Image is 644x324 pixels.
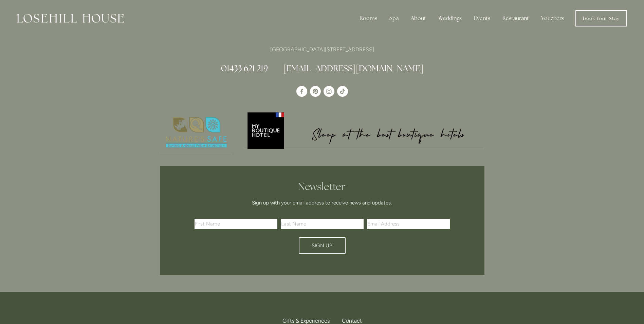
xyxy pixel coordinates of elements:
input: Last Name [281,219,364,229]
img: My Boutique Hotel - Logo [244,111,484,149]
h2: Newsletter [197,181,447,193]
a: Losehill House Hotel & Spa [296,86,307,97]
a: Book Your Stay [575,10,627,26]
a: 01433 621 219 [221,63,268,74]
div: Events [468,12,496,25]
a: [EMAIL_ADDRESS][DOMAIN_NAME] [283,63,423,74]
input: First Name [195,219,277,229]
a: TikTok [337,86,348,97]
div: Rooms [354,12,383,25]
a: Vouchers [536,12,569,25]
img: Nature's Safe - Logo [160,111,233,154]
a: Nature's Safe - Logo [160,111,233,154]
button: Sign Up [299,237,346,254]
a: Pinterest [310,86,321,97]
p: Sign up with your email address to receive news and updates. [197,199,447,207]
p: [GEOGRAPHIC_DATA][STREET_ADDRESS] [160,45,484,54]
div: Spa [384,12,404,25]
span: Gifts & Experiences [282,318,330,324]
input: Email Address [367,219,450,229]
div: Restaurant [497,12,534,25]
span: Sign Up [312,242,332,249]
img: Losehill House [17,14,124,23]
a: Instagram [324,86,334,97]
div: Weddings [433,12,467,25]
div: About [405,12,431,25]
